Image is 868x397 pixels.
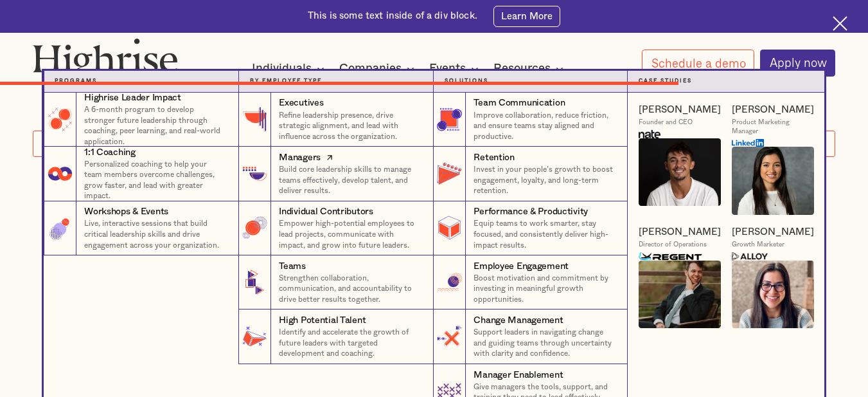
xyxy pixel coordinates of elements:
[433,201,628,255] a: Performance & ProductivityEquip teams to work smarter, stay focused, and consistently deliver hig...
[84,104,227,147] p: A 6-month program to develop stronger future leadership through coaching, peer learning, and real...
[279,164,422,196] p: Build core leadership skills to manage teams effectively, develop talent, and deliver results.
[474,273,616,305] p: Boost motivation and commitment by investing in meaningful growth opportunities.
[238,147,433,201] a: ManagersBuild core leadership skills to manage teams effectively, develop talent, and deliver res...
[474,97,565,109] div: Team Communication
[279,218,422,250] p: Empower high-potential employees to lead projects, communicate with impact, and grow into future ...
[474,110,616,142] p: Improve collaboration, reduce friction, and ensure teams stay aligned and productive.
[493,61,551,77] div: Resources
[760,50,836,77] a: Apply now
[732,104,814,116] a: [PERSON_NAME]
[279,273,422,305] p: Strengthen collaboration, communication, and accountability to drive better results together.
[279,97,323,109] div: Executives
[279,327,422,359] p: Identify and accelerate the growth of future leaders with targeted development and coaching.
[833,16,847,31] img: Cross icon
[279,205,373,218] div: Individual Contributors
[639,226,721,239] a: [PERSON_NAME]
[493,6,560,27] a: Learn More
[84,159,227,201] p: Personalized coaching to help your team members overcome challenges, grow faster, and lead with g...
[84,205,168,218] div: Workshops & Events
[33,38,178,82] img: Highrise logo
[474,314,563,327] div: Change Management
[474,205,588,218] div: Performance & Productivity
[445,78,488,84] strong: Solutions
[474,151,514,164] div: Retention
[44,201,238,255] a: Workshops & EventsLive, interactive sessions that build critical leadership skills and drive enga...
[732,226,814,239] a: [PERSON_NAME]
[84,91,181,104] div: Highrise Leader Impact
[279,110,422,142] p: Refine leadership presence, drive strategic alignment, and lead with influence across the organiz...
[433,147,628,201] a: RetentionInvest in your people’s growth to boost engagement, loyalty, and long-term retention.
[639,118,693,127] div: Founder and CEO
[339,61,418,77] div: Companies
[639,104,721,116] a: [PERSON_NAME]
[252,61,312,77] div: Individuals
[474,260,569,273] div: Employee Engagement
[433,309,628,364] a: Change ManagementSupport leaders in navigating change and guiding teams through uncertainty with ...
[493,61,567,77] div: Resources
[474,327,616,359] p: Support leaders in navigating change and guiding teams through uncertainty with clarity and confi...
[474,164,616,196] p: Invest in your people’s growth to boost engagement, loyalty, and long-term retention.
[639,241,707,249] div: Director of Operations
[732,241,784,249] div: Growth Marketer
[433,93,628,147] a: Team CommunicationImprove collaboration, reduce friction, and ensure teams stay aligned and produ...
[732,118,814,136] div: Product Marketing Manager
[474,218,616,250] p: Equip teams to work smarter, stay focused, and consistently deliver high-impact results.
[429,61,483,77] div: Events
[238,255,433,309] a: TeamsStrengthen collaboration, communication, and accountability to drive better results together.
[429,61,466,77] div: Events
[308,10,477,23] div: This is some text inside of a div block.
[339,61,402,77] div: Companies
[238,201,433,255] a: Individual ContributorsEmpower high-potential employees to lead projects, communicate with impact...
[279,314,366,327] div: High Potential Talent
[474,369,563,382] div: Manager Enablement
[84,146,136,159] div: 1:1 Coaching
[84,218,227,250] p: Live, interactive sessions that build critical leadership skills and drive engagement across your...
[279,151,321,164] div: Managers
[44,147,238,201] a: 1:1 CoachingPersonalized coaching to help your team members overcome challenges, grow faster, and...
[250,78,322,84] strong: By Employee Type
[252,61,328,77] div: Individuals
[279,260,306,273] div: Teams
[238,93,433,147] a: ExecutivesRefine leadership presence, drive strategic alignment, and lead with influence across t...
[642,50,755,76] a: Schedule a demo
[238,309,433,364] a: High Potential TalentIdentify and accelerate the growth of future leaders with targeted developme...
[55,78,97,84] strong: Programs
[639,78,692,84] strong: Case Studies
[433,255,628,309] a: Employee EngagementBoost motivation and commitment by investing in meaningful growth opportunities.
[44,93,238,147] a: Highrise Leader ImpactA 6-month program to develop stronger future leadership through coaching, p...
